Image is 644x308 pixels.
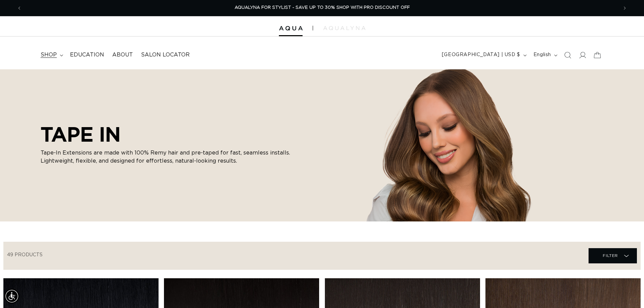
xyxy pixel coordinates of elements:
[617,2,632,15] button: Next announcement
[323,26,365,30] img: aqualyna.com
[12,2,27,15] button: Previous announcement
[137,47,194,63] a: Salon Locator
[70,51,104,58] span: Education
[141,51,190,58] span: Salon Locator
[41,122,297,146] h2: TAPE IN
[7,253,43,257] span: 49 products
[108,47,137,63] a: About
[4,289,19,304] div: Accessibility Menu
[442,51,520,58] span: [GEOGRAPHIC_DATA] | USD $
[279,26,303,31] img: Aqua Hair Extensions
[66,47,108,63] a: Education
[533,51,551,58] span: English
[37,47,66,63] summary: shop
[610,276,644,308] iframe: Chat Widget
[438,49,529,62] button: [GEOGRAPHIC_DATA] | USD $
[112,51,133,58] span: About
[41,149,297,165] p: Tape-In Extensions are made with 100% Remy hair and pre-taped for fast, seamless installs. Lightw...
[529,49,560,62] button: English
[235,5,410,10] span: AQUALYNA FOR STYLIST - SAVE UP TO 30% SHOP WITH PRO DISCOUNT OFF
[603,249,618,262] span: Filter
[41,51,57,58] span: shop
[589,248,637,263] summary: Filter
[560,48,575,63] summary: Search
